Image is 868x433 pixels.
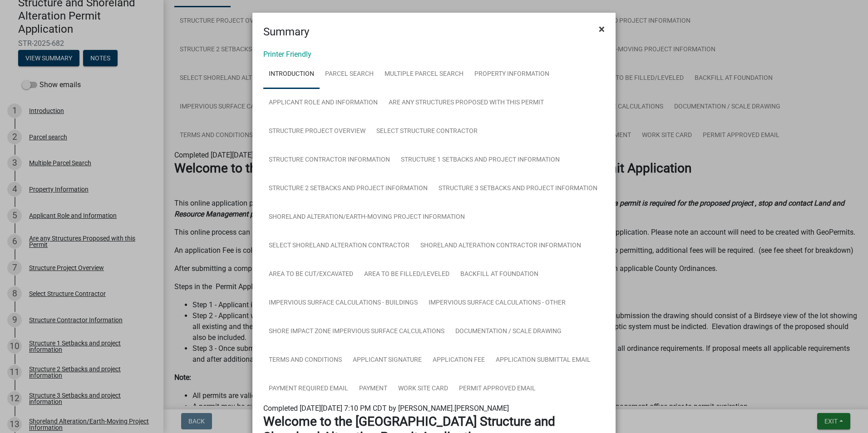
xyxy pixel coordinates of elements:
a: Parcel search [320,60,379,89]
a: Multiple Parcel Search [379,60,469,89]
a: Shoreland Alteration Contractor Information [415,231,587,261]
span: Completed [DATE][DATE] 7:10 PM CDT by [PERSON_NAME].[PERSON_NAME] [263,404,509,413]
a: Structure 2 Setbacks and project information [263,174,433,203]
a: Application Submittal Email [490,346,596,375]
a: Payment [354,374,393,403]
a: Property Information [469,60,555,89]
a: Impervious Surface Calculations - Buildings [263,289,423,318]
a: Printer Friendly [263,50,311,59]
h4: Summary [263,24,309,40]
button: Close [592,16,612,42]
a: Are any Structures Proposed with this Permit [383,89,549,118]
a: Shore Impact Zone Impervious Surface Calculations [263,317,450,346]
a: Structure 1 Setbacks and project information [395,146,565,175]
a: Documentation / Scale Drawing [450,317,567,346]
a: Shoreland Alteration/Earth-Moving Project Information [263,203,470,232]
a: Area to be Cut/Excavated [263,260,359,289]
a: Permit Approved Email [454,374,541,403]
a: Applicant Signature [347,346,427,375]
a: Payment Required Email [263,374,354,403]
a: Select Shoreland Alteration contractor [263,231,415,261]
a: Structure Project Overview [263,117,371,146]
a: Work Site Card [393,374,454,403]
a: Select Structure Contractor [371,117,483,146]
a: Impervious Surface Calculations - Other [423,289,571,318]
a: Area to be Filled/Leveled [359,260,455,289]
a: Applicant Role and Information [263,89,383,118]
span: × [599,23,605,35]
a: Application Fee [427,346,490,375]
a: Structure 3 Setbacks and project information [433,174,603,203]
a: Structure Contractor Information [263,146,395,175]
a: Backfill at foundation [455,260,544,289]
a: Introduction [263,60,320,89]
a: Terms and Conditions [263,346,347,375]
